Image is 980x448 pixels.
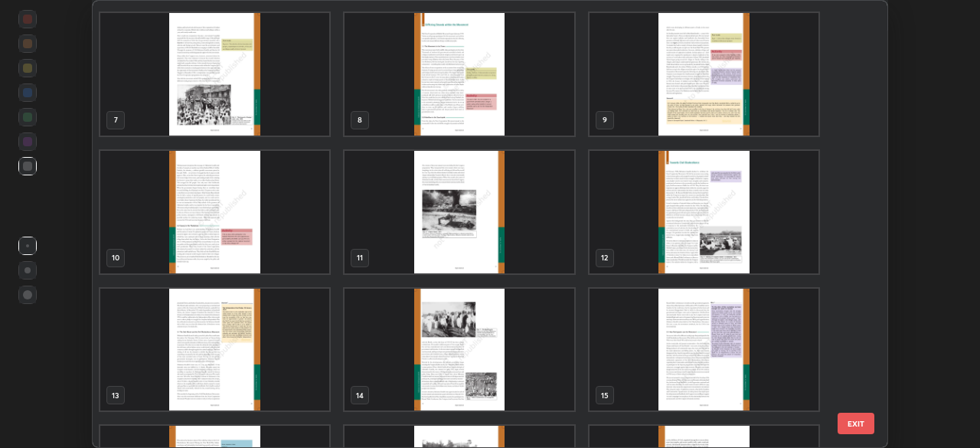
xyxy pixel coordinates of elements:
img: 1757074055VS4D6T.pdf [590,13,818,136]
img: 1757074055VS4D6T.pdf [345,13,573,136]
img: 1757074055VS4D6T.pdf [345,151,573,273]
img: 1757074055VS4D6T.pdf [590,151,818,273]
button: EXIT [838,413,874,434]
img: 1757074055VS4D6T.pdf [100,151,329,273]
img: 1757074055VS4D6T.pdf [100,289,329,411]
img: 1757074055VS4D6T.pdf [590,289,818,411]
img: 1757074055VS4D6T.pdf [345,289,573,411]
div: grid [93,1,861,447]
img: 1757074055VS4D6T.pdf [100,13,329,136]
